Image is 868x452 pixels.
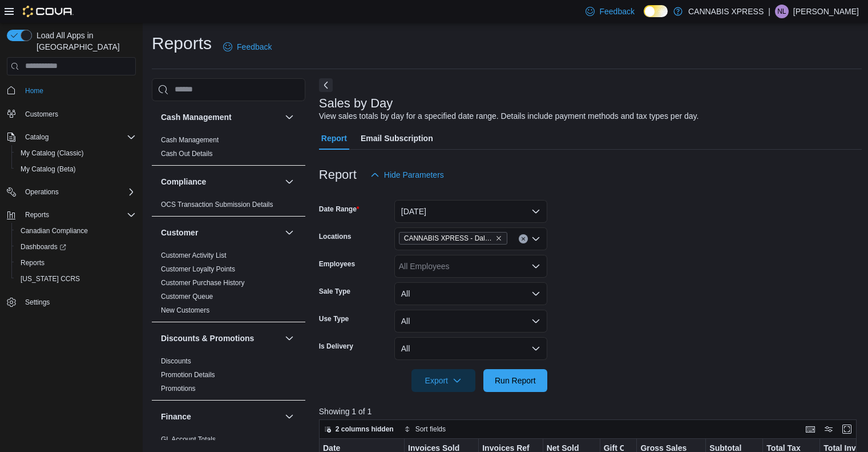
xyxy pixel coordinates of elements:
[21,165,76,174] span: My Catalog (Beta)
[282,175,296,189] button: Compliance
[32,30,136,53] span: Load All Apps in [GEOGRAPHIC_DATA]
[152,354,305,400] div: Discounts & Promotions
[21,149,84,158] span: My Catalog (Classic)
[11,255,140,271] button: Reports
[599,6,634,17] span: Feedback
[161,411,191,422] h3: Finance
[161,227,198,238] h3: Customer
[161,435,216,443] a: GL Account Totals
[394,310,547,333] button: All
[688,5,764,18] p: CANNABIS XPRESS
[152,133,305,165] div: Cash Management
[161,357,191,366] span: Discounts
[21,185,63,199] button: Operations
[321,127,347,150] span: Report
[21,295,136,309] span: Settings
[840,422,854,436] button: Enter fullscreen
[319,110,699,122] div: View sales totals by day for a specified date range. Details include payment methods and tax type...
[16,272,84,286] a: [US_STATE] CCRS
[399,232,507,245] span: CANNABIS XPRESS - Dalhousie (William Street)
[394,282,547,305] button: All
[16,146,88,160] a: My Catalog (Classic)
[16,224,136,238] span: Canadian Compliance
[415,425,446,434] span: Sort fields
[282,110,296,124] button: Cash Management
[822,422,835,436] button: Display options
[11,161,140,177] button: My Catalog (Beta)
[2,82,140,99] button: Home
[319,314,349,323] label: Use Type
[531,262,540,271] button: Open list of options
[219,35,276,58] a: Feedback
[282,226,296,239] button: Customer
[16,162,80,176] a: My Catalog (Beta)
[16,272,136,286] span: Washington CCRS
[161,176,206,187] h3: Compliance
[319,168,357,182] h3: Report
[21,185,136,199] span: Operations
[161,411,280,422] button: Finance
[11,223,140,239] button: Canadian Compliance
[11,239,140,255] a: Dashboards
[25,133,49,142] span: Catalog
[161,278,245,287] span: Customer Purchase History
[644,5,668,17] input: Dark Mode
[319,406,862,417] p: Showing 1 of 1
[282,410,296,423] button: Finance
[2,207,140,223] button: Reports
[152,249,305,322] div: Customer
[361,127,433,150] span: Email Subscription
[161,200,273,209] span: OCS Transaction Submission Details
[21,107,136,121] span: Customers
[161,357,191,365] a: Discounts
[16,256,136,270] span: Reports
[25,187,59,197] span: Operations
[16,146,136,160] span: My Catalog (Classic)
[11,145,140,161] button: My Catalog (Classic)
[161,176,280,187] button: Compliance
[161,333,254,344] h3: Discounts & Promotions
[21,130,53,144] button: Catalog
[394,337,547,360] button: All
[418,369,469,392] span: Export
[768,5,770,18] p: |
[2,129,140,145] button: Catalog
[519,234,528,243] button: Clear input
[161,227,280,238] button: Customer
[384,169,444,181] span: Hide Parameters
[21,84,48,98] a: Home
[2,294,140,310] button: Settings
[161,265,235,273] a: Customer Loyalty Points
[404,233,493,244] span: CANNABIS XPRESS - Dalhousie ([PERSON_NAME][GEOGRAPHIC_DATA])
[495,235,502,242] button: Remove CANNABIS XPRESS - Dalhousie (William Street) from selection in this group
[25,110,58,119] span: Customers
[161,371,215,379] a: Promotion Details
[21,258,45,267] span: Reports
[282,331,296,345] button: Discounts & Promotions
[21,274,80,283] span: [US_STATE] CCRS
[2,106,140,122] button: Customers
[319,97,393,110] h3: Sales by Day
[23,6,74,17] img: Cova
[161,150,213,158] a: Cash Out Details
[21,208,136,222] span: Reports
[161,333,280,344] button: Discounts & Promotions
[21,295,54,309] a: Settings
[161,251,227,259] a: Customer Activity List
[161,306,209,315] span: New Customers
[25,86,43,95] span: Home
[21,83,136,98] span: Home
[21,208,54,222] button: Reports
[21,107,63,121] a: Customers
[16,256,49,270] a: Reports
[161,201,273,209] a: OCS Transaction Submission Details
[804,422,817,436] button: Keyboard shortcuts
[793,5,859,18] p: [PERSON_NAME]
[366,163,449,186] button: Hide Parameters
[495,375,536,386] span: Run Report
[775,5,789,18] div: Nathan Lawlor
[161,279,245,287] a: Customer Purchase History
[25,210,49,219] span: Reports
[319,78,333,92] button: Next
